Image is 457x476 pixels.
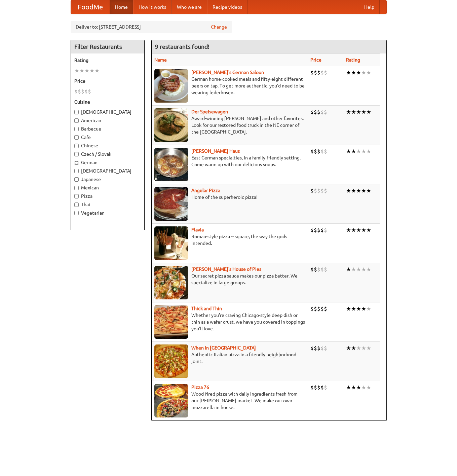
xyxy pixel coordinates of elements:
a: How it works [133,0,172,14]
div: Deliver to: [STREET_ADDRESS] [71,21,232,33]
li: ★ [346,384,351,391]
li: ★ [79,67,84,74]
a: Der Speisewagen [191,109,228,114]
ng-pluralize: 9 restaurants found! [155,43,210,50]
li: ★ [84,67,89,74]
li: $ [314,384,317,391]
li: ★ [356,384,361,391]
li: $ [314,305,317,313]
li: $ [320,69,324,76]
input: [DEMOGRAPHIC_DATA] [74,110,79,114]
li: $ [317,187,320,194]
a: Who we are [172,0,207,14]
li: ★ [366,226,371,234]
a: Pizza 76 [191,385,209,390]
a: Help [359,0,380,14]
li: ★ [351,384,356,391]
li: $ [317,226,320,234]
li: ★ [351,187,356,194]
h5: Price [74,78,141,84]
li: $ [314,148,317,155]
li: $ [88,88,91,95]
li: ★ [366,187,371,194]
label: Cafe [74,134,141,141]
li: $ [320,266,324,273]
li: $ [74,88,78,95]
li: $ [310,305,314,313]
li: ★ [356,226,361,234]
input: American [74,118,79,123]
li: ★ [351,344,356,352]
li: $ [310,148,314,155]
li: ★ [361,148,366,155]
a: [PERSON_NAME]'s House of Pies [191,266,261,272]
li: $ [320,108,324,116]
li: $ [310,384,314,391]
li: ★ [361,187,366,194]
li: ★ [356,344,361,352]
a: Recipe videos [207,0,247,14]
li: $ [317,69,320,76]
img: kohlhaus.jpg [154,148,188,181]
li: $ [317,344,320,352]
li: ★ [366,69,371,76]
input: Thai [74,203,79,207]
li: ★ [356,69,361,76]
label: Barbecue [74,125,141,132]
p: Home of the superheroic pizza! [154,194,305,200]
a: Home [110,0,133,14]
li: ★ [351,226,356,234]
input: Barbecue [74,127,79,131]
h4: Filter Restaurants [71,40,144,53]
li: ★ [351,266,356,273]
li: $ [324,187,327,194]
li: ★ [346,108,351,116]
li: ★ [356,108,361,116]
li: $ [78,88,81,95]
li: ★ [366,148,371,155]
label: Thai [74,201,141,208]
li: ★ [346,187,351,194]
li: ★ [361,108,366,116]
a: Name [154,57,167,63]
p: German home-cooked meals and fifty-eight different beers on tap. To get more authentic, you'd nee... [154,76,305,96]
li: $ [314,187,317,194]
label: Japanese [74,176,141,183]
img: thick.jpg [154,305,188,339]
li: $ [317,384,320,391]
a: FoodMe [71,0,110,14]
p: East German specialties, in a family-friendly setting. Come warm up with our delicious soups. [154,154,305,168]
p: Wood-fired pizza with daily ingredients fresh from our [PERSON_NAME] market. We make our own mozz... [154,391,305,411]
p: Our secret pizza sauce makes our pizza better. We specialize in large groups. [154,272,305,286]
li: $ [324,266,327,273]
input: [DEMOGRAPHIC_DATA] [74,169,79,173]
b: Angular Pizza [191,188,220,193]
img: luigis.jpg [154,266,188,299]
li: ★ [356,187,361,194]
h5: Cuisine [74,99,141,105]
a: Thick and Thin [191,306,222,311]
li: ★ [94,67,100,74]
img: wheninrome.jpg [154,344,188,378]
li: ★ [351,69,356,76]
li: ★ [356,148,361,155]
li: $ [324,148,327,155]
a: Flavia [191,227,204,232]
li: ★ [346,266,351,273]
label: Vegetarian [74,210,141,216]
li: $ [320,148,324,155]
li: $ [310,108,314,116]
img: pizza76.jpg [154,384,188,417]
label: American [74,117,141,124]
li: $ [320,384,324,391]
input: Japanese [74,177,79,182]
li: $ [310,344,314,352]
li: $ [320,305,324,313]
li: $ [317,305,320,313]
a: Rating [346,57,360,63]
li: $ [84,88,88,95]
